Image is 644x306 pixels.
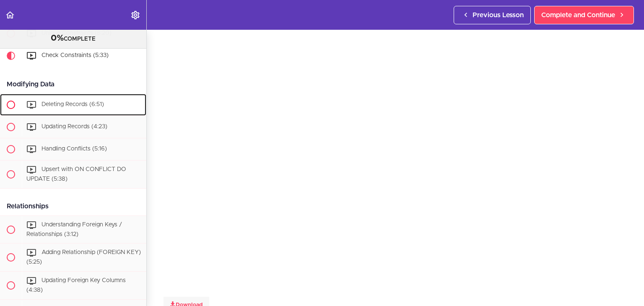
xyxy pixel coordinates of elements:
[26,222,122,237] span: Understanding Foreign Keys / Relationships (3:12)
[26,166,126,182] span: Upsert with ON CONFLICT DO UPDATE (5:38)
[10,33,136,44] div: COMPLETE
[534,6,634,24] a: Complete and Continue
[51,34,64,42] span: 0%
[42,124,107,130] span: Updating Records (4:23)
[164,36,627,297] iframe: Video Player
[42,101,104,107] span: Deleting Records (6:51)
[130,10,140,20] svg: Settings Menu
[541,10,615,20] span: Complete and Continue
[454,6,531,24] a: Previous Lesson
[5,10,15,20] svg: Back to course curriculum
[26,277,126,293] span: Updating Foreign Key Columns (4:38)
[473,10,524,20] span: Previous Lesson
[26,250,141,265] span: Adding Relationship (FOREIGN KEY) (5:25)
[42,52,109,58] span: Check Constraints (5:33)
[42,146,107,152] span: Handling Conflicts (5:16)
